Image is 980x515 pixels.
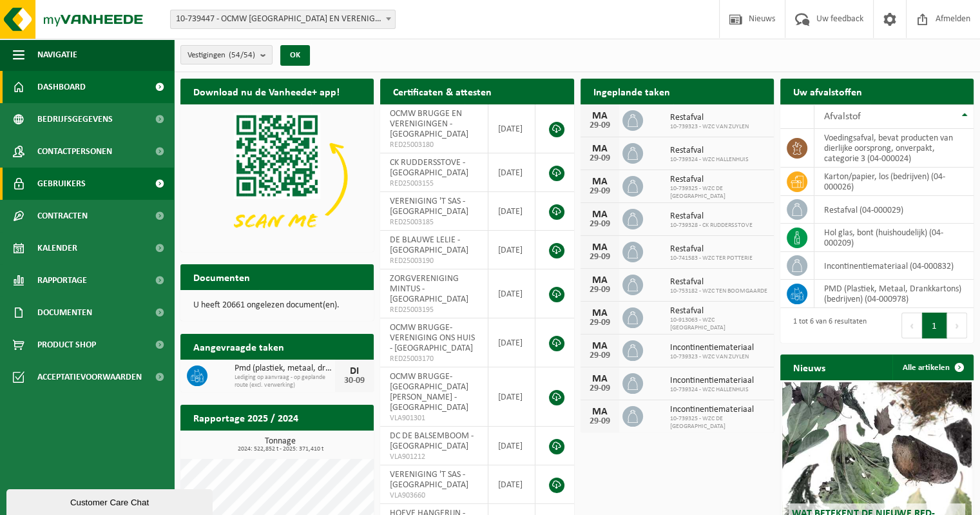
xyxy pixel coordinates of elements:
[37,264,87,296] span: Rapportage
[780,355,838,380] h2: Nieuws
[587,286,613,295] div: 29-09
[37,135,112,168] span: Contactpersonen
[37,361,142,393] span: Acceptatievoorwaarden
[670,353,754,361] span: 10-739323 - WZC VAN ZUYLEN
[587,209,613,220] div: MA
[587,318,613,327] div: 29-09
[280,45,310,66] button: OK
[587,275,613,286] div: MA
[171,10,395,28] span: 10-739447 - OCMW BRUGGE EN VERENIGINGEN - BRUGGE
[814,280,974,308] td: PMD (Plastiek, Metaal, Drankkartons) (bedrijven) (04-000978)
[37,296,92,329] span: Documenten
[488,104,535,153] td: [DATE]
[814,252,974,280] td: incontinentiemateriaal (04-000832)
[488,465,535,504] td: [DATE]
[587,351,613,360] div: 29-09
[180,405,311,430] h2: Rapportage 2025 / 2024
[390,256,478,266] span: RED25003190
[488,367,535,427] td: [DATE]
[670,146,749,156] span: Restafval
[901,313,922,338] button: Previous
[780,79,875,104] h2: Uw afvalstoffen
[670,306,767,316] span: Restafval
[37,168,86,200] span: Gebruikers
[37,103,113,135] span: Bedrijfsgegevens
[390,470,468,490] span: VERENIGING 'T SAS - [GEOGRAPHIC_DATA]
[390,354,478,364] span: RED25003170
[670,287,767,295] span: 10-753182 - WZC TEN BOOMGAARDE
[37,200,88,232] span: Contracten
[187,46,255,65] span: Vestigingen
[587,121,613,130] div: 29-09
[587,154,613,163] div: 29-09
[235,374,335,389] span: Lediging op aanvraag - op geplande route (excl. verwerking)
[390,197,468,217] span: VERENIGING 'T SAS - [GEOGRAPHIC_DATA]
[488,269,535,318] td: [DATE]
[390,452,478,462] span: VLA901212
[390,274,468,304] span: ZORGVERENIGING MINTUS - [GEOGRAPHIC_DATA]
[170,10,396,29] span: 10-739447 - OCMW BRUGGE EN VERENIGINGEN - BRUGGE
[6,487,215,515] iframe: chat widget
[390,305,478,315] span: RED25003195
[587,177,613,187] div: MA
[814,129,974,168] td: voedingsafval, bevat producten van dierlijke oorsprong, onverpakt, categorie 3 (04-000024)
[670,415,767,431] span: 10-739325 - WZC DE [GEOGRAPHIC_DATA]
[670,376,754,386] span: Incontinentiemateriaal
[587,417,613,426] div: 29-09
[814,224,974,252] td: hol glas, bont (huishoudelijk) (04-000209)
[380,79,504,104] h2: Certificaten & attesten
[670,185,767,200] span: 10-739325 - WZC DE [GEOGRAPHIC_DATA]
[670,405,767,415] span: Incontinentiemateriaal
[670,113,749,123] span: Restafval
[922,313,947,338] button: 1
[390,179,478,189] span: RED25003155
[37,232,77,264] span: Kalender
[824,112,861,122] span: Afvalstof
[587,242,613,253] div: MA
[235,364,335,374] span: Pmd (plastiek, metaal, drankkartons) (bedrijven)
[814,196,974,224] td: restafval (04-000029)
[180,264,263,289] h2: Documenten
[341,366,367,376] div: DI
[187,446,374,452] span: 2024: 522,852 t - 2025: 371,410 t
[670,343,754,353] span: Incontinentiemateriaal
[390,413,478,423] span: VLA901301
[390,235,468,255] span: DE BLAUWE LELIE - [GEOGRAPHIC_DATA]
[947,313,967,338] button: Next
[587,111,613,121] div: MA
[670,244,753,255] span: Restafval
[390,491,478,501] span: VLA903660
[670,123,749,131] span: 10-739323 - WZC VAN ZUYLEN
[892,355,972,380] a: Alle artikelen
[488,318,535,367] td: [DATE]
[670,255,753,262] span: 10-741583 - WZC TER POTTERIE
[670,211,753,222] span: Restafval
[670,277,767,287] span: Restafval
[670,386,754,394] span: 10-739324 - WZC HALLENHUIS
[581,79,683,104] h2: Ingeplande taken
[787,311,867,340] div: 1 tot 6 van 6 resultaten
[180,334,297,359] h2: Aangevraagde taken
[341,376,367,385] div: 30-09
[37,39,77,71] span: Navigatie
[670,175,767,185] span: Restafval
[229,51,255,59] count: (54/54)
[180,79,352,104] h2: Download nu de Vanheede+ app!
[587,341,613,351] div: MA
[587,384,613,393] div: 29-09
[488,192,535,231] td: [DATE]
[193,301,361,310] p: U heeft 20661 ongelezen document(en).
[278,430,372,456] a: Bekijk rapportage
[587,144,613,154] div: MA
[390,109,468,139] span: OCMW BRUGGE EN VERENIGINGEN - [GEOGRAPHIC_DATA]
[587,407,613,417] div: MA
[488,153,535,192] td: [DATE]
[187,437,374,452] h3: Tonnage
[390,372,468,413] span: OCMW BRUGGE-[GEOGRAPHIC_DATA][PERSON_NAME] - [GEOGRAPHIC_DATA]
[37,329,96,361] span: Product Shop
[390,323,475,353] span: OCMW BRUGGE-VERENIGING ONS HUIS - [GEOGRAPHIC_DATA]
[488,427,535,465] td: [DATE]
[37,71,86,103] span: Dashboard
[488,231,535,269] td: [DATE]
